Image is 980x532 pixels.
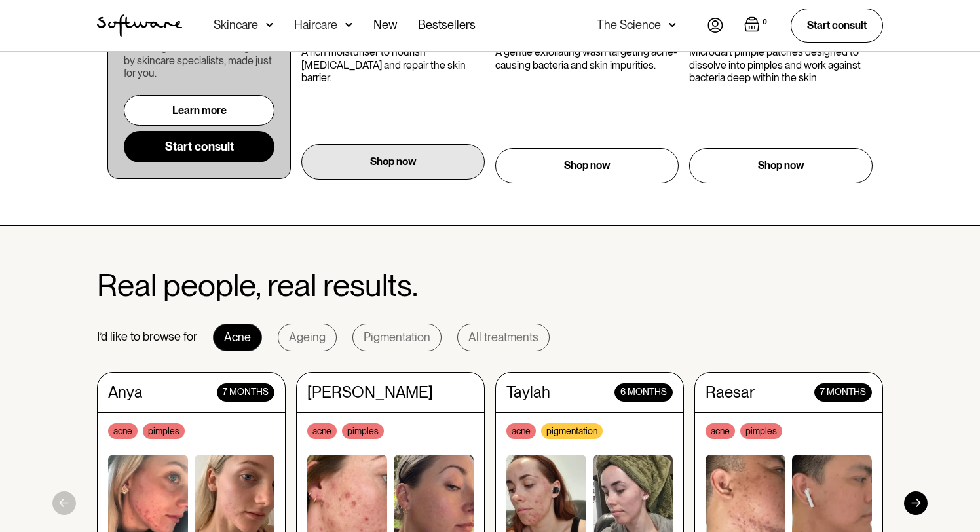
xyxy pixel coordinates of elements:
[495,46,679,71] p: A gentle exfoliating wash targeting acne-causing bacteria and skin impurities.
[294,18,337,31] div: Haircare
[217,383,274,402] div: 7 months
[706,423,735,439] div: acne
[307,423,337,439] div: acne
[506,423,536,439] div: acne
[506,383,550,402] div: Taylah
[307,383,433,402] div: [PERSON_NAME]
[564,158,611,174] p: Shop now
[97,14,182,37] img: Software Logo
[108,423,138,439] div: acne
[342,423,384,439] div: pimples
[224,331,251,344] div: Acne
[266,18,273,31] img: arrow down
[97,268,418,303] h2: Real people, real results.
[370,154,417,170] p: Shop now
[740,423,782,439] div: pimples
[345,18,352,31] img: arrow down
[689,46,873,84] p: Microdart pimple patches designed to dissolve into pimples and work against bacteria deep within ...
[760,16,770,28] div: 0
[814,383,872,402] div: 7 months
[758,158,804,174] p: Shop now
[301,46,485,84] p: A rich moisturiser to nourish [MEDICAL_DATA] and repair the skin barrier.
[541,423,603,439] div: pigmentation
[143,423,185,439] div: pimples
[214,18,258,31] div: Skincare
[172,104,227,117] div: Learn more
[669,18,676,31] img: arrow down
[744,16,770,35] a: Open empty cart
[97,14,182,37] a: home
[706,383,755,402] div: Raesar
[364,331,430,344] div: Pigmentation
[124,95,274,126] a: Learn more
[614,383,673,402] div: 6 months
[468,331,538,344] div: All treatments
[108,383,143,402] div: Anya
[791,9,883,42] a: Start consult
[289,331,326,344] div: Ageing
[124,41,274,79] div: Medical grade formula designed by skincare specialists, made just for you.
[597,18,661,31] div: The Science
[124,131,274,162] a: Start consult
